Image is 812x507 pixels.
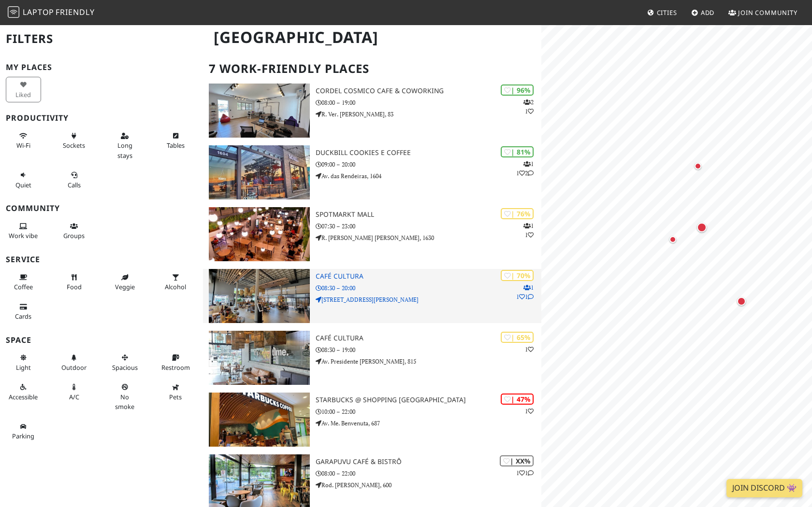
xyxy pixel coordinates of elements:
[6,63,197,72] h3: My Places
[501,84,534,96] div: | 96%
[16,141,30,150] span: Stable Wi-Fi
[316,480,541,490] p: Rod. [PERSON_NAME], 600
[6,255,197,264] h3: Service
[209,145,310,199] img: Duckbill Cookies e Coffee
[158,350,193,375] button: Restroom
[6,269,41,295] button: Coffee
[158,269,193,295] button: Alcohol
[161,363,190,372] span: Restroom
[203,207,541,261] a: SpotMarkt Mall | 76% 11 SpotMarkt Mall 07:30 – 23:00 R. [PERSON_NAME] [PERSON_NAME], 1630
[14,282,33,291] span: Coffee
[209,207,310,261] img: SpotMarkt Mall
[203,331,541,385] a: Café Cultura | 65% 1 Café Cultura 08:30 – 19:00 Av. Presidente [PERSON_NAME], 815
[701,8,715,17] span: Add
[316,211,541,219] h3: SpotMarkt Mall
[316,334,541,342] h3: Café Cultura
[165,282,186,291] span: Alcohol
[316,222,541,231] p: 07:30 – 23:00
[735,295,748,308] div: Map marker
[209,393,310,447] img: Starbucks @ Shopping Vila Romana
[203,145,541,199] a: Duckbill Cookies e Coffee | 81% 112 Duckbill Cookies e Coffee 09:00 – 20:00 Av. das Rendeiras, 1604
[643,4,681,21] a: Cities
[725,4,801,21] a: Join Community
[516,159,534,178] p: 1 1 2
[6,379,41,405] button: Accessible
[63,231,85,240] span: Group tables
[67,282,82,291] span: Food
[316,149,541,157] h3: Duckbill Cookies e Coffee
[209,269,310,323] img: Café Cultura
[501,332,534,343] div: | 65%
[9,393,38,401] span: Accessible
[158,128,193,154] button: Tables
[316,98,541,107] p: 08:00 – 19:00
[6,299,41,324] button: Cards
[15,312,31,321] span: Credit cards
[316,357,541,366] p: Av. Presidente [PERSON_NAME], 815
[6,204,197,213] h3: Community
[6,350,41,375] button: Light
[501,146,534,157] div: | 81%
[525,345,534,354] p: 1
[500,455,534,466] div: | XX%
[69,393,79,401] span: Air conditioned
[6,128,41,154] button: Wi-Fi
[316,419,541,428] p: Av. Me. Benvenuta, 687
[738,8,797,17] span: Join Community
[23,7,54,17] span: Laptop
[203,269,541,323] a: Café Cultura | 70% 111 Café Cultura 08:30 – 20:00 [STREET_ADDRESS][PERSON_NAME]
[501,208,534,219] div: | 76%
[167,141,185,150] span: Work-friendly tables
[57,218,92,244] button: Groups
[316,171,541,181] p: Av. das Rendeiras, 1604
[57,379,92,405] button: A/C
[115,393,134,411] span: Smoke free
[209,54,536,84] h2: 7 Work-Friendly Places
[667,234,679,245] div: Map marker
[206,24,539,51] h1: [GEOGRAPHIC_DATA]
[169,393,182,401] span: Pet friendly
[316,87,541,95] h3: Cordel Cosmico Cafe & Coworking
[15,181,31,189] span: Quiet
[523,98,534,116] p: 2 1
[6,419,41,444] button: Parking
[316,160,541,169] p: 09:00 – 20:00
[525,407,534,416] p: 1
[6,218,41,244] button: Work vibe
[6,336,197,345] h3: Space
[57,350,92,375] button: Outdoor
[107,379,143,414] button: No smoke
[6,167,41,193] button: Quiet
[12,432,34,440] span: Parking
[687,4,719,21] a: Add
[316,272,541,281] h3: Café Cultura
[107,269,143,295] button: Veggie
[523,221,534,239] p: 1 1
[316,345,541,354] p: 08:30 – 19:00
[209,331,310,385] img: Café Cultura
[9,231,38,240] span: People working
[107,128,143,163] button: Long stays
[57,269,92,295] button: Food
[57,167,92,193] button: Calls
[501,270,534,281] div: | 70%
[316,283,541,293] p: 08:30 – 20:00
[57,128,92,154] button: Sockets
[112,363,138,372] span: Spacious
[316,110,541,119] p: R. Ver. [PERSON_NAME], 83
[516,283,534,301] p: 1 1 1
[107,350,143,375] button: Spacious
[316,469,541,478] p: 08:00 – 22:00
[316,233,541,242] p: R. [PERSON_NAME] [PERSON_NAME], 1630
[316,295,541,304] p: [STREET_ADDRESS][PERSON_NAME]
[6,24,197,54] h2: Filters
[68,181,81,189] span: Video/audio calls
[6,113,197,123] h3: Productivity
[209,84,310,138] img: Cordel Cosmico Cafe & Coworking
[8,6,19,18] img: LaptopFriendly
[316,458,541,466] h3: Garapuvu Café & Bistrô
[16,363,31,372] span: Natural light
[8,4,95,21] a: LaptopFriendly LaptopFriendly
[117,141,132,159] span: Long stays
[203,393,541,447] a: Starbucks @ Shopping Vila Romana | 47% 1 Starbucks @ Shopping [GEOGRAPHIC_DATA] 10:00 – 22:00 Av....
